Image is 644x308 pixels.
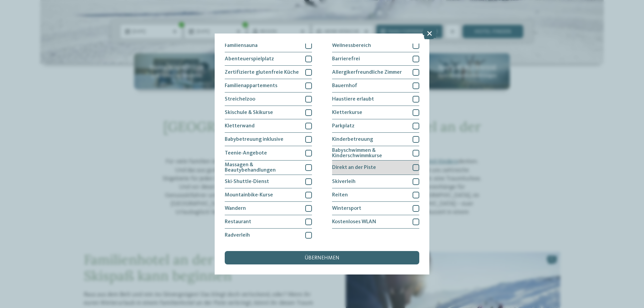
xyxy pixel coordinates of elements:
[332,165,376,170] span: Direkt an der Piste
[305,255,339,261] span: übernehmen
[332,206,361,211] span: Wintersport
[225,70,299,75] span: Zertifizierte glutenfreie Küche
[332,97,374,102] span: Haustiere erlaubt
[332,179,356,184] span: Skiverleih
[225,43,258,48] span: Familiensauna
[332,43,371,48] span: Wellnessbereich
[332,56,360,62] span: Barrierefrei
[332,83,357,88] span: Bauernhof
[225,179,269,184] span: Ski-Shuttle-Dienst
[225,97,255,102] span: Streichelzoo
[332,192,348,198] span: Reiten
[332,219,376,225] span: Kostenloses WLAN
[225,206,246,211] span: Wandern
[225,162,300,173] span: Massagen & Beautybehandlungen
[225,110,273,115] span: Skischule & Skikurse
[225,83,277,88] span: Familienappartements
[225,233,250,238] span: Radverleih
[225,192,273,198] span: Mountainbike-Kurse
[332,70,402,75] span: Allergikerfreundliche Zimmer
[225,123,255,129] span: Kletterwand
[332,123,355,129] span: Parkplatz
[225,56,274,62] span: Abenteuerspielplatz
[225,150,267,156] span: Teenie-Angebote
[225,137,283,142] span: Babybetreuung inklusive
[225,219,251,225] span: Restaurant
[332,148,408,159] span: Babyschwimmen & Kinderschwimmkurse
[332,110,362,115] span: Kletterkurse
[332,137,373,142] span: Kinderbetreuung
